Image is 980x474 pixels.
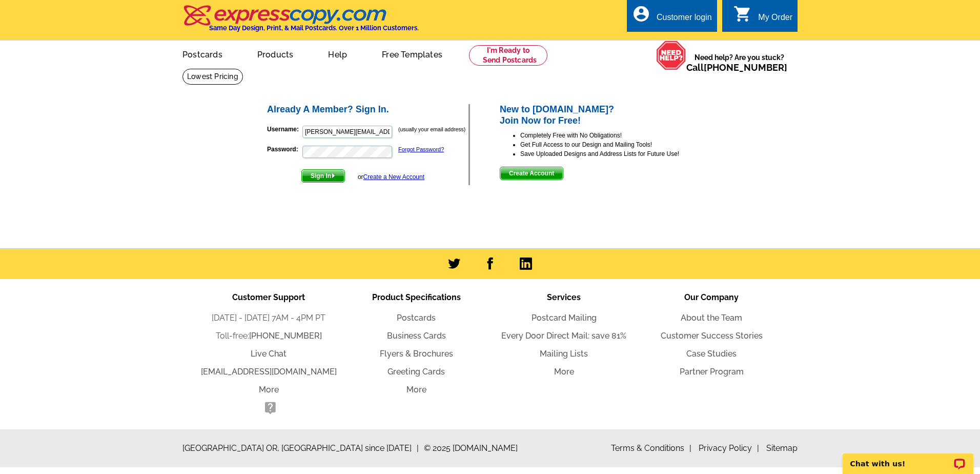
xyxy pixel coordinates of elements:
li: Completely Free with No Obligations! [520,131,714,140]
span: Sign In [302,170,344,182]
a: Forgot Password? [398,146,444,152]
a: Privacy Policy [699,443,759,453]
a: Same Day Design, Print, & Mail Postcards. Over 1 Million Customers. [182,12,419,32]
a: Postcards [397,313,436,323]
img: button-next-arrow-white.png [331,173,336,178]
span: © 2025 [DOMAIN_NAME] [424,442,518,455]
a: [PHONE_NUMBER] [249,331,322,341]
a: More [554,367,574,377]
div: Customer login [657,13,712,27]
button: Create Account [500,167,563,180]
a: [EMAIL_ADDRESS][DOMAIN_NAME] [201,367,337,377]
a: About the Team [681,313,742,323]
a: Products [241,42,310,66]
a: Every Door Direct Mail: save 81% [501,331,626,341]
span: Services [547,292,581,302]
h4: Same Day Design, Print, & Mail Postcards. Over 1 Million Customers. [209,24,419,32]
span: Product Specifications [372,292,461,302]
a: [PHONE_NUMBER] [704,62,787,73]
small: (usually your email address) [398,126,465,132]
span: Need help? Are you stuck? [686,52,792,73]
a: Sitemap [766,443,798,453]
button: Sign In [301,169,345,183]
a: More [406,385,426,394]
a: Live Chat [251,349,287,359]
li: [DATE] - [DATE] 7AM - 4PM PT [195,312,342,324]
a: Customer Success Stories [661,331,763,341]
a: Flyers & Brochures [380,349,453,359]
img: help [656,41,686,70]
div: or [358,172,424,182]
a: Help [312,42,363,66]
a: Business Cards [387,331,446,341]
a: Greeting Cards [387,367,445,377]
li: Save Uploaded Designs and Address Lists for Future Use! [520,149,714,159]
i: shopping_cart [733,5,752,23]
a: Postcard Mailing [532,313,597,323]
a: More [259,385,279,394]
a: Partner Program [680,367,744,377]
a: Mailing Lists [540,349,588,359]
a: Terms & Conditions [611,443,691,453]
a: Free Templates [365,42,459,66]
a: shopping_cart My Order [733,11,792,24]
span: Call [686,62,787,73]
i: account_circle [632,5,650,23]
a: Create a New Account [363,173,424,181]
h2: Already A Member? Sign In. [267,104,468,115]
h2: New to [DOMAIN_NAME]? Join Now for Free! [500,104,714,126]
a: account_circle Customer login [632,11,712,24]
li: Toll-free: [195,330,342,342]
span: Our Company [684,292,739,302]
a: Case Studies [686,349,737,359]
span: Create Account [500,167,563,180]
label: Password: [267,145,301,154]
span: [GEOGRAPHIC_DATA] OR, [GEOGRAPHIC_DATA] since [DATE] [182,442,419,455]
iframe: LiveChat chat widget [836,442,980,474]
label: Username: [267,125,301,134]
div: My Order [758,13,792,27]
li: Get Full Access to our Design and Mailing Tools! [520,140,714,149]
span: Customer Support [232,292,305,302]
a: Postcards [166,42,239,66]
